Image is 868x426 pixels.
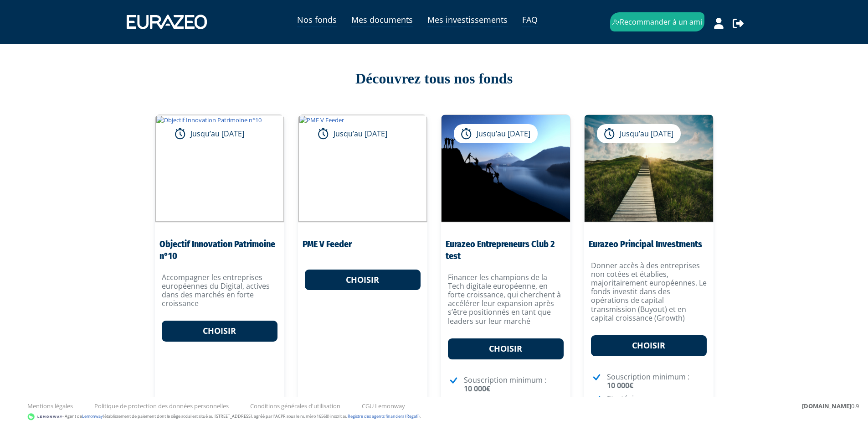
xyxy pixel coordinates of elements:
[591,335,707,356] a: Choisir
[589,239,702,249] a: Eurazeo Principal Investments
[162,273,277,308] p: Accompagner les entreprises européennes du Digital, actives dans des marchés en forte croissance
[348,413,420,419] a: Registre des agents financiers (Regafi)
[591,261,707,322] p: Donner accès à des entreprises non cotées et établies, majoritairement européennes. Le fonds inve...
[27,402,73,410] a: Mentions légales
[802,402,859,410] div: 0.9
[303,239,352,249] a: PME V Feeder
[9,412,859,421] div: - Agent de (établissement de paiement dont le siège social est situé au [STREET_ADDRESS], agréé p...
[448,273,564,326] p: Financer les champions de la Tech digitale européenne, en forte croissance, qui cherchent à accél...
[297,13,337,27] a: Nos fonds
[607,395,707,412] p: Stratégie :
[168,124,252,143] div: Jusqu’au [DATE]
[522,13,538,27] a: FAQ
[162,321,277,342] a: Choisir
[94,402,229,410] a: Politique de protection des données personnelles
[446,239,555,261] a: Eurazeo Entrepreneurs Club 2 test
[250,402,340,410] a: Conditions générales d'utilisation
[427,13,508,27] a: Mes investissements
[454,124,538,143] div: Jusqu’au [DATE]
[585,115,713,222] img: Eurazeo Principal Investments
[362,402,405,410] a: CGU Lemonway
[607,380,633,390] strong: 10 000€
[305,270,421,291] a: Choisir
[82,413,103,419] a: Lemonway
[802,402,851,410] strong: [DOMAIN_NAME]
[448,338,564,359] a: Choisir
[610,12,704,32] a: Recommander à un ami
[351,13,413,27] a: Mes documents
[175,68,694,89] div: Découvrez tous nos fonds
[597,124,681,143] div: Jusqu’au [DATE]
[159,239,275,261] a: Objectif Innovation Patrimoine n°10
[311,124,395,143] div: Jusqu’au [DATE]
[27,412,62,421] img: logo-lemonway.png
[464,384,490,394] strong: 10 000€
[298,115,427,222] img: PME V Feeder
[607,373,707,390] p: Souscription minimum :
[155,115,284,222] img: Objectif Innovation Patrimoine n°10
[120,8,214,36] img: 1731417592-eurazeo_logo_blanc.png
[464,376,564,393] p: Souscription minimum :
[442,115,570,222] img: Eurazeo Entrepreneurs Club 2 test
